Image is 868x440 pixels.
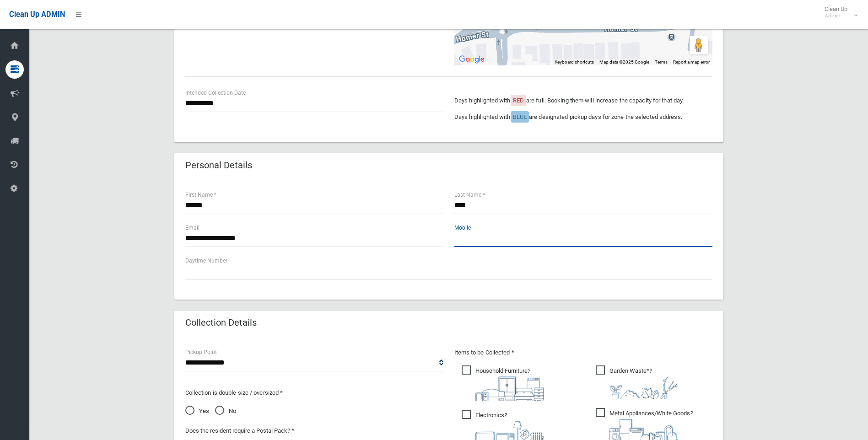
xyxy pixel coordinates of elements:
header: Collection Details [174,314,268,332]
span: No [215,406,236,417]
span: Yes [185,406,209,417]
p: Days highlighted with are full. Booking them will increase the capacity for that day. [454,95,712,106]
a: Report a map error [673,59,710,64]
span: Garden Waste* [596,365,678,399]
span: BLUE [513,113,527,120]
img: Google [457,54,487,65]
button: Drag Pegman onto the map to open Street View [690,36,708,54]
p: Collection is double size / oversized * [185,387,443,398]
a: Terms (opens in new tab) [655,59,668,64]
small: Admin [825,12,847,19]
button: Keyboard shortcuts [555,59,594,65]
img: 4fd8a5c772b2c999c83690221e5242e0.png [609,376,678,399]
a: Open this area in Google Maps (opens a new window) [457,54,487,65]
p: Days highlighted with are designated pickup days for zone the selected address. [454,112,712,123]
img: aa9efdbe659d29b613fca23ba79d85cb.png [475,376,544,401]
i: ? [475,367,544,401]
label: Does the resident require a Postal Pack? * [185,425,294,436]
span: RED [513,97,524,104]
span: Map data ©2025 Google [599,59,649,64]
p: Items to be Collected * [454,347,712,358]
i: ? [609,367,678,399]
span: Clean Up [820,5,857,19]
span: Household Furniture [462,365,544,401]
span: Clean Up ADMIN [9,10,65,19]
header: Personal Details [174,156,263,174]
